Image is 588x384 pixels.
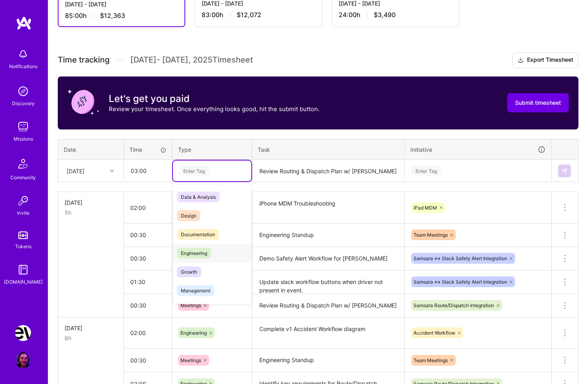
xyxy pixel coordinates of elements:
[512,52,578,68] button: Export Timesheet
[58,55,110,65] span: Time tracking
[124,271,172,292] input: HH:MM
[4,278,43,286] div: [DOMAIN_NAME]
[16,16,32,30] img: logo
[17,209,29,217] div: Invite
[253,295,404,317] textarea: Review Routing & Dispatch Plan w/ [PERSON_NAME]
[15,119,31,135] img: teamwork
[177,192,220,202] span: Data & Analysis
[561,168,568,174] img: Submit
[15,325,31,341] img: Nevoya: Principal Problem Solver for Zero-Emissions Logistics Company
[374,11,396,19] span: $3,490
[65,208,117,217] div: 5h
[180,330,207,336] span: Engineering
[180,302,201,308] span: Meetings
[65,12,178,20] div: 85:00 h
[414,255,507,261] span: Samsara <-> Slack Safety Alert Integration
[129,145,167,154] div: Time
[253,224,404,246] textarea: Engineering Standup
[237,11,261,19] span: $12,072
[67,86,99,118] img: coin
[253,248,404,270] textarea: Demo Safety Alert Workflow for [PERSON_NAME]
[414,330,455,336] span: Accident Workflow
[14,154,33,173] img: Community
[515,99,561,107] span: Submit timesheet
[124,322,172,343] input: HH:MM
[15,46,31,62] img: bell
[9,62,37,71] div: Notifications
[100,12,125,20] span: $12,363
[18,231,28,239] img: tokens
[65,334,117,342] div: 8h
[67,167,84,175] div: [DATE]
[517,56,524,65] i: icon Download
[12,99,35,108] div: Discovery
[124,248,172,269] input: HH:MM
[15,83,31,99] img: discovery
[13,325,33,341] a: Nevoya: Principal Problem Solver for Zero-Emissions Logistics Company
[179,165,209,177] div: Enter Tag
[180,357,201,363] span: Meetings
[202,11,316,19] div: 83:00 h
[124,197,172,218] input: HH:MM
[15,242,31,251] div: Tokens
[15,352,31,368] img: User Avatar
[253,271,404,293] textarea: Update slack workflow buttons when driver not present in event.
[110,169,114,173] i: icon Chevron
[414,302,494,308] span: Samsara Route/Dispatch Integration
[177,229,219,240] span: Documentation
[124,224,172,245] input: HH:MM
[15,193,31,209] img: Invite
[177,266,201,277] span: Growth
[414,357,448,363] span: Team Meetings
[13,352,33,368] a: User Avatar
[253,349,404,371] textarea: Engineering Standup
[414,279,507,285] span: Samsara <-> Slack Safety Alert Integration
[109,105,319,113] p: Review your timesheet. Once everything looks good, hit the submit button.
[130,55,253,65] span: [DATE] - [DATE] , 2025 Timesheet
[65,324,117,332] div: [DATE]
[253,318,404,348] textarea: Complete v1 Accident Workflow diagram
[412,165,441,177] div: Enter Tag
[10,173,36,182] div: Community
[507,93,569,112] button: Submit timesheet
[15,262,31,278] img: guide book
[14,135,33,143] div: Missions
[65,198,117,207] div: [DATE]
[177,210,200,221] span: Design
[252,139,405,160] th: Task
[177,285,214,296] span: Management
[410,145,546,154] div: Initiative
[253,193,404,223] textarea: iPhone MDM Troubleshooting
[414,232,448,238] span: Team Meetings
[177,248,211,259] span: Engineering
[414,205,437,211] span: iPad MDM
[339,11,453,19] div: 24:00 h
[58,139,124,160] th: Date
[172,139,252,160] th: Type
[124,295,172,316] input: HH:MM
[109,93,319,105] h3: Let's get you paid
[124,160,172,181] input: HH:MM
[124,350,172,371] input: HH:MM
